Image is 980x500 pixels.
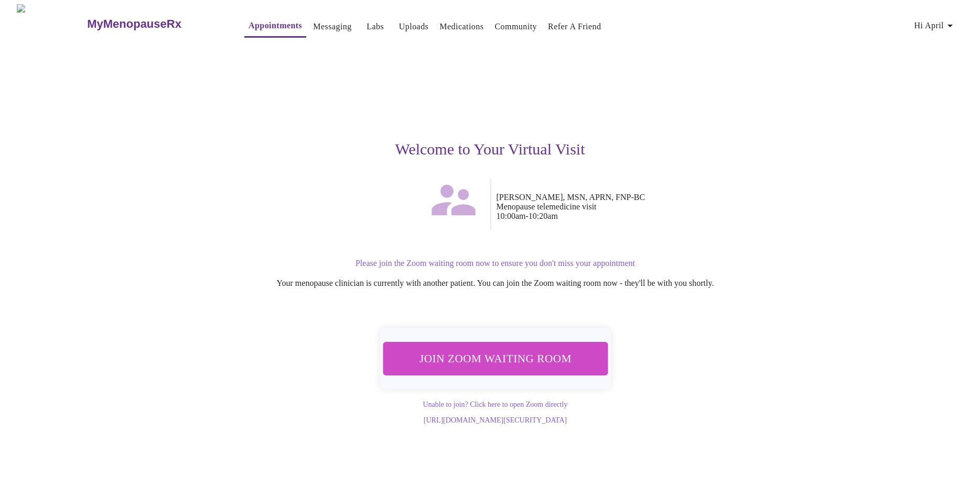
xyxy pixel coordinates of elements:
[367,19,384,34] a: Labs
[178,259,813,268] p: Please join the Zoom waiting room now to ensure you don't miss your appointment
[395,16,433,37] button: Uploads
[544,16,606,37] button: Refer a Friend
[497,193,813,221] p: [PERSON_NAME], MSN, APRN, FNP-BC Menopause telemedicine visit 10:00am - 10:20am
[87,17,181,31] h3: MyMenopauseRx
[910,15,961,36] button: Hi April
[178,279,813,288] p: Your menopause clinician is currently with another patient. You can join the Zoom waiting room no...
[395,349,596,369] span: Join Zoom Waiting Room
[494,19,537,34] a: Community
[914,18,956,33] span: Hi April
[167,140,813,158] h3: Welcome to Your Virtual Visit
[548,19,601,34] a: Refer a Friend
[359,16,392,37] button: Labs
[439,19,483,34] a: Medications
[17,4,86,43] img: MyMenopauseRx Logo
[399,19,429,34] a: Uploads
[423,401,567,408] a: Unable to join? Click here to open Zoom directly
[435,16,488,37] button: Medications
[309,16,356,37] button: Messaging
[313,19,351,34] a: Messaging
[381,341,610,375] button: Join Zoom Waiting Room
[249,18,302,33] a: Appointments
[86,6,223,42] a: MyMenopauseRx
[424,416,567,424] a: [URL][DOMAIN_NAME][SECURITY_DATA]
[244,15,306,38] button: Appointments
[490,16,541,37] button: Community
